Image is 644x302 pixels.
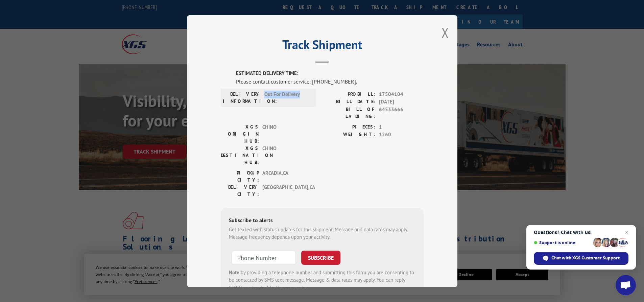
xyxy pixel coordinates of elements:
span: Out For Delivery [264,90,310,104]
label: BILL OF LADING: [322,106,376,120]
span: CHINO [262,144,308,166]
span: Close chat [623,228,631,236]
button: SUBSCRIBE [301,250,340,264]
label: DELIVERY INFORMATION: [223,90,261,104]
div: Chat with XGS Customer Support [534,252,628,265]
span: [DATE] [379,98,424,106]
span: ARCADIA , CA [262,169,308,183]
span: CHINO [262,123,308,144]
label: DELIVERY CITY: [221,183,259,198]
label: XGS ORIGIN HUB: [221,123,259,144]
span: 17504104 [379,90,424,98]
label: PICKUP CITY: [221,169,259,183]
label: XGS DESTINATION HUB: [221,144,259,166]
label: ESTIMATED DELIVERY TIME: [236,70,424,77]
span: Questions? Chat with us! [534,230,628,235]
span: 1260 [379,131,424,139]
div: Open chat [616,275,636,295]
label: PIECES: [322,123,376,131]
span: Support is online [534,240,591,245]
label: PROBILL: [322,90,376,98]
span: 64533666 [379,106,424,120]
div: Subscribe to alerts [229,216,415,226]
div: by providing a telephone number and submitting this form you are consenting to be contacted by SM... [229,269,415,292]
div: Please contact customer service: [PHONE_NUMBER]. [236,77,424,85]
button: Close modal [442,24,449,42]
span: [GEOGRAPHIC_DATA] , CA [262,183,308,198]
label: BILL DATE: [322,98,376,106]
h2: Track Shipment [221,40,424,53]
strong: Note: [229,269,241,275]
div: Get texted with status updates for this shipment. Message and data rates may apply. Message frequ... [229,226,415,241]
label: WEIGHT: [322,131,376,139]
span: 1 [379,123,424,131]
span: Chat with XGS Customer Support [551,255,620,261]
input: Phone Number [232,250,296,264]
